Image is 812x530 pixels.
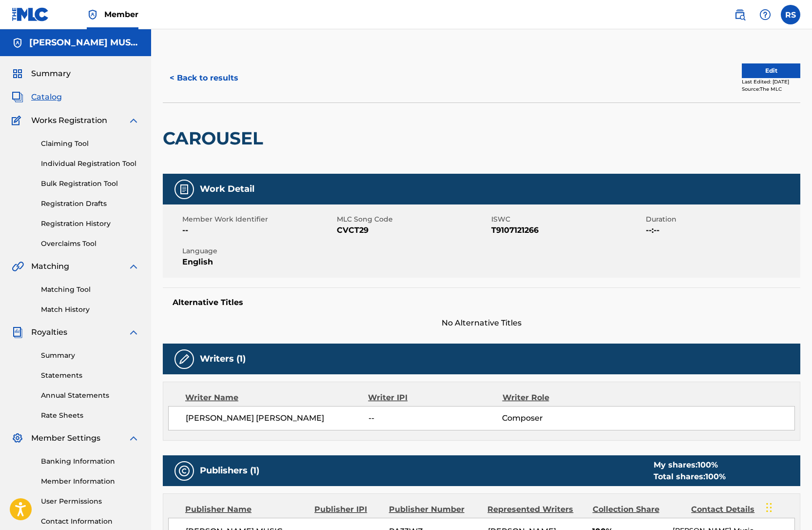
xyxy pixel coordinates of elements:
[200,465,259,476] h5: Publishers (1)
[186,412,368,424] span: [PERSON_NAME] [PERSON_NAME]
[200,353,246,365] h5: Writers (1)
[705,472,726,481] span: 100 %
[781,5,800,24] div: User Menu
[691,504,783,515] div: Contact Details
[128,115,139,126] img: expand
[730,5,750,24] a: Public Search
[41,239,139,249] a: Overclaims Tool
[759,9,771,20] img: help
[128,261,139,272] img: expand
[742,78,800,85] div: Last Edited: [DATE]
[734,9,746,20] img: search
[12,432,23,444] img: Member Settings
[87,9,98,20] img: Top Rightsholder
[41,179,139,189] a: Bulk Registration Tool
[41,410,139,421] a: Rate Sheets
[31,261,69,272] span: Matching
[491,224,643,236] span: T9107121266
[41,305,139,315] a: Match History
[12,37,23,49] img: Accounts
[31,326,67,338] span: Royalties
[766,493,772,522] div: Drag
[104,9,138,20] span: Member
[12,261,24,272] img: Matching
[368,412,503,424] span: --
[785,357,812,440] iframe: Resource Center
[742,85,800,93] div: Source: The MLC
[185,392,368,404] div: Writer Name
[41,516,139,527] a: Contact Information
[654,471,726,483] div: Total shares:
[41,370,139,381] a: Statements
[178,183,190,195] img: Work Detail
[41,350,139,361] a: Summary
[491,214,643,224] span: ISWC
[742,63,800,78] button: Edit
[200,183,254,195] h5: Work Detail
[337,224,489,236] span: CVCT29
[182,256,334,268] span: English
[41,139,139,149] a: Claiming Tool
[178,465,190,477] img: Publishers
[163,317,800,329] span: No Alternative Titles
[593,504,684,515] div: Collection Share
[31,68,71,80] span: Summary
[12,115,24,126] img: Works Registration
[41,199,139,209] a: Registration Drafts
[646,224,798,236] span: --:--
[29,37,139,48] h5: RYAN STEWART MUSIC
[173,298,791,307] h5: Alternative Titles
[12,68,71,80] a: SummarySummary
[41,159,139,169] a: Individual Registration Tool
[31,432,100,444] span: Member Settings
[12,68,23,80] img: Summary
[314,504,382,515] div: Publisher IPI
[178,353,190,365] img: Writers
[31,91,62,103] span: Catalog
[182,246,334,256] span: Language
[128,326,139,338] img: expand
[654,459,726,471] div: My shares:
[502,412,624,424] span: Composer
[41,219,139,229] a: Registration History
[185,504,307,515] div: Publisher Name
[31,115,107,126] span: Works Registration
[41,285,139,295] a: Matching Tool
[41,390,139,401] a: Annual Statements
[12,326,23,338] img: Royalties
[763,483,812,530] iframe: Chat Widget
[337,214,489,224] span: MLC Song Code
[41,496,139,507] a: User Permissions
[755,5,775,24] div: Help
[389,504,481,515] div: Publisher Number
[182,224,334,236] span: --
[182,214,334,224] span: Member Work Identifier
[697,460,718,469] span: 100 %
[646,214,798,224] span: Duration
[503,392,624,404] div: Writer Role
[12,91,23,103] img: Catalog
[12,91,62,103] a: CatalogCatalog
[487,504,585,515] div: Represented Writers
[41,456,139,467] a: Banking Information
[128,432,139,444] img: expand
[41,476,139,487] a: Member Information
[163,66,245,90] button: < Back to results
[163,127,268,149] h2: CAROUSEL
[12,7,49,21] img: MLC Logo
[368,392,502,404] div: Writer IPI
